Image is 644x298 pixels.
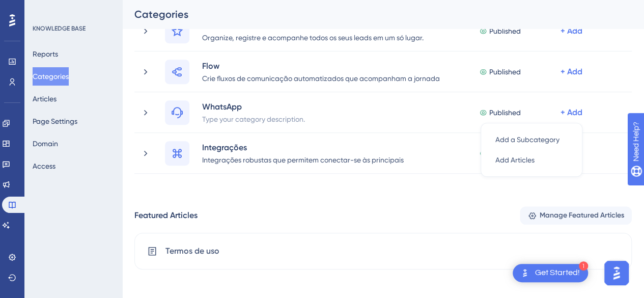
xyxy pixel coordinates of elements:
[601,258,632,288] iframe: UserGuiding AI Assistant Launcher
[489,25,521,37] span: Published
[519,267,531,279] img: launcher-image-alternative-text
[561,25,582,37] div: + Add
[134,7,606,21] div: Categories
[489,106,521,119] span: Published
[202,60,446,72] div: Flow
[513,264,588,282] div: Open Get Started! checklist, remaining modules: 1
[202,31,424,43] div: Organize, registre e acompanhe todos os seus leads em um só lugar.
[495,154,535,166] span: Add Articles
[202,113,305,125] div: Type your category description.
[495,133,559,146] span: Add a Subcategory
[487,150,576,170] button: Add Articles
[33,112,77,130] button: Page Settings
[540,209,624,222] span: Manage Featured Articles
[561,106,582,119] div: + Add
[33,157,55,175] button: Access
[202,100,305,113] div: WhatsApp
[165,245,219,257] span: Termos de uso
[202,141,446,153] div: Integrações
[520,206,632,225] button: Manage Featured Articles
[561,66,582,78] div: + Add
[33,90,57,108] button: Articles
[33,24,86,33] div: KNOWLEDGE BASE
[134,209,198,222] div: Featured Articles
[202,72,446,84] div: Crie fluxos de comunicação automatizados que acompanham a jornada do cliente
[487,129,576,150] button: Add a Subcategory
[202,153,446,166] div: Integrações robustas que permitem conectar-se às principais ferramentas do mercado
[579,261,588,270] div: 1
[33,45,58,63] button: Reports
[33,67,69,86] button: Categories
[535,267,580,279] div: Get Started!
[24,3,64,15] span: Need Help?
[33,134,58,153] button: Domain
[489,66,521,78] span: Published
